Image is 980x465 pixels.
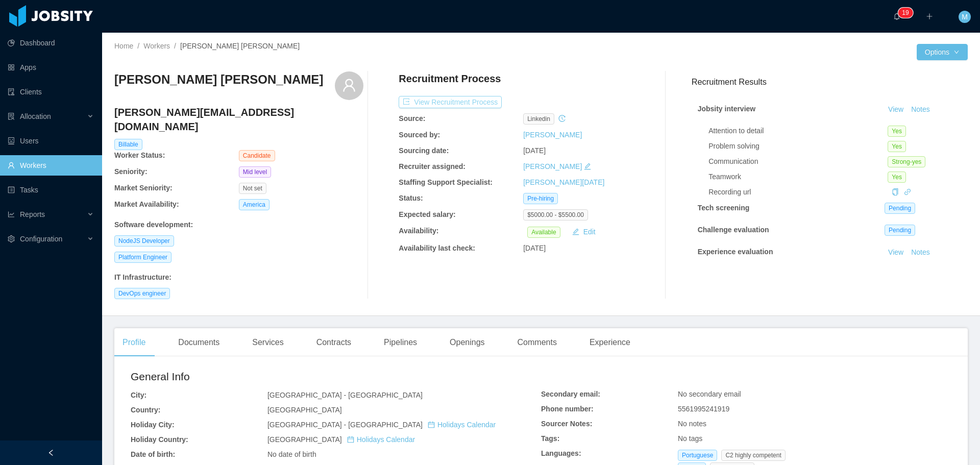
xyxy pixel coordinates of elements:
[170,328,228,357] div: Documents
[267,435,415,444] span: [GEOGRAPHIC_DATA]
[893,13,900,20] i: icon: bell
[8,82,94,102] a: icon: auditClients
[8,235,15,242] i: icon: setting
[523,131,582,139] a: [PERSON_NAME]
[399,162,465,170] b: Recruiter assigned:
[584,163,591,170] i: icon: edit
[20,235,62,243] span: Configuration
[558,115,566,122] i: icon: history
[708,126,888,136] div: Attention to detail
[888,172,906,183] span: Yes
[131,450,175,458] b: Date of birth:
[267,406,342,414] span: [GEOGRAPHIC_DATA]
[721,450,785,461] span: C2 highly competent
[442,328,493,357] div: Openings
[114,42,133,50] a: Home
[399,71,501,86] h4: Recruitment Process
[541,405,594,413] b: Phone number:
[541,390,600,398] b: Secondary email:
[347,436,354,443] i: icon: calendar
[267,391,423,399] span: [GEOGRAPHIC_DATA] - [GEOGRAPHIC_DATA]
[885,225,915,236] span: Pending
[8,113,15,120] i: icon: solution
[523,209,588,221] span: $5000.00 - $5500.00
[239,199,269,210] span: America
[678,433,951,444] div: No tags
[904,188,911,196] a: icon: link
[399,194,423,202] b: Status:
[399,114,425,123] b: Source:
[692,76,968,88] h3: Recruitment Results
[907,270,934,282] button: Notes
[180,42,300,50] span: [PERSON_NAME] [PERSON_NAME]
[698,248,773,256] strong: Experience evaluation
[347,435,415,444] a: icon: calendarHolidays Calendar
[885,105,907,113] a: View
[892,188,899,195] i: icon: copy
[523,162,582,170] a: [PERSON_NAME]
[114,151,165,159] b: Worker Status:
[376,328,425,357] div: Pipelines
[888,141,906,152] span: Yes
[541,434,559,443] b: Tags:
[962,11,968,23] span: M
[541,449,581,457] b: Languages:
[131,421,175,429] b: Holiday City:
[678,405,729,413] span: 5561995241919
[523,113,554,125] span: linkedin
[523,193,558,204] span: Pre-hiring
[399,146,449,155] b: Sourcing date:
[885,248,907,256] a: View
[267,450,316,458] span: No date of birth
[581,328,639,357] div: Experience
[114,167,148,176] b: Seniority:
[114,71,323,88] h3: [PERSON_NAME] [PERSON_NAME]
[678,420,706,428] span: No notes
[399,96,502,108] button: icon: exportView Recruitment Process
[174,42,176,50] span: /
[708,156,888,167] div: Communication
[308,328,359,357] div: Contracts
[114,139,142,150] span: Billable
[698,204,750,212] strong: Tech screening
[399,131,440,139] b: Sourced by:
[708,172,888,182] div: Teamwork
[131,369,541,385] h2: General Info
[523,178,604,186] a: [PERSON_NAME][DATE]
[888,126,906,137] span: Yes
[917,44,968,60] button: Optionsicon: down
[905,8,909,18] p: 9
[678,450,717,461] span: Portuguese
[239,183,266,194] span: Not set
[892,187,899,198] div: Copy
[399,227,438,235] b: Availability:
[114,288,170,299] span: DevOps engineer
[20,112,51,120] span: Allocation
[239,150,275,161] span: Candidate
[698,105,756,113] strong: Jobsity interview
[239,166,271,178] span: Mid level
[114,221,193,229] b: Software development :
[907,104,934,116] button: Notes
[428,421,435,428] i: icon: calendar
[8,131,94,151] a: icon: robotUsers
[509,328,565,357] div: Comments
[926,13,933,20] i: icon: plus
[428,421,496,429] a: icon: calendarHolidays Calendar
[114,235,174,247] span: NodeJS Developer
[131,406,160,414] b: Country:
[114,252,171,263] span: Platform Engineer
[708,187,888,198] div: Recording url
[902,8,905,18] p: 1
[523,146,546,155] span: [DATE]
[131,435,188,444] b: Holiday Country:
[137,42,139,50] span: /
[143,42,170,50] a: Workers
[678,390,741,398] span: No secondary email
[399,178,493,186] b: Staffing Support Specialist:
[8,33,94,53] a: icon: pie-chartDashboard
[885,203,915,214] span: Pending
[20,210,45,218] span: Reports
[907,247,934,259] button: Notes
